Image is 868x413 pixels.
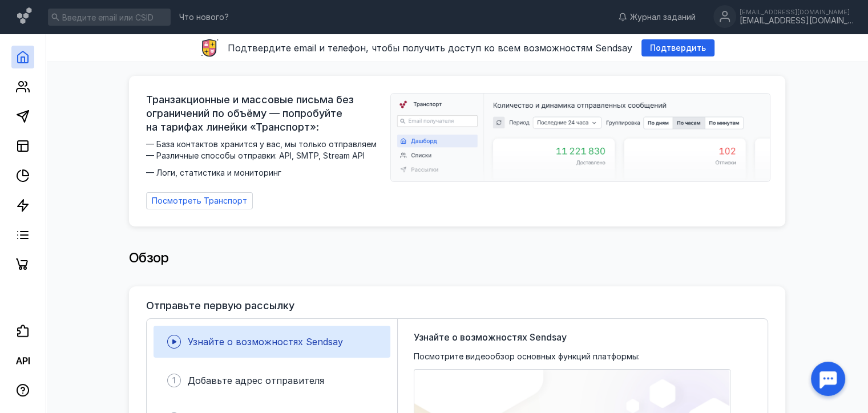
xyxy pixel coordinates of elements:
span: — База контактов хранится у вас, мы только отправляем — Различные способы отправки: API, SMTP, St... [146,139,383,179]
a: Журнал заданий [612,11,701,23]
span: Узнайте о возможностях Sendsay [188,336,343,347]
span: Обзор [129,249,169,266]
a: Что нового? [173,13,235,21]
span: Подтвердите email и телефон, чтобы получить доступ ко всем возможностям Sendsay [228,42,632,54]
input: Введите email или CSID [48,9,171,26]
span: Посмотрите видеообзор основных функций платформы: [414,351,640,362]
span: Подтвердить [650,43,706,53]
span: Транзакционные и массовые письма без ограничений по объёму — попробуйте на тарифах линейки «Транс... [146,93,383,134]
span: 1 [172,375,176,386]
span: Что нового? [179,13,229,21]
span: Добавьте адрес отправителя [188,375,324,386]
div: [EMAIL_ADDRESS][DOMAIN_NAME] [740,9,854,15]
span: Посмотреть Транспорт [152,196,247,206]
button: Подтвердить [641,39,714,56]
img: dashboard-transport-banner [391,94,770,181]
h3: Отправьте первую рассылку [146,300,294,311]
span: Узнайте о возможностях Sendsay [414,330,567,344]
span: Журнал заданий [630,11,696,23]
a: Посмотреть Транспорт [146,192,253,209]
div: [EMAIL_ADDRESS][DOMAIN_NAME] [740,16,854,26]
